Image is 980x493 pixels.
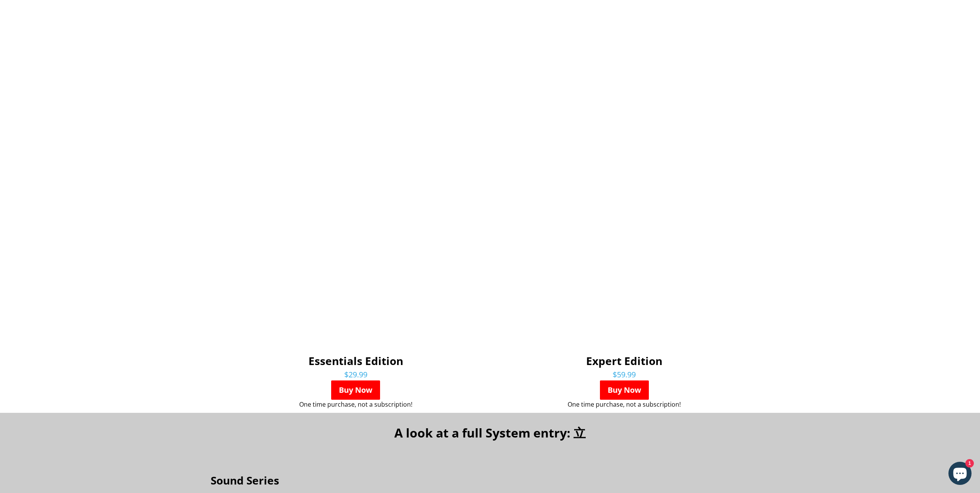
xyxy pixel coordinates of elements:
p: One time purchase, not a subscription! [496,400,753,409]
a: Buy Now [331,380,380,400]
p: One time purchase, not a subscription! [227,400,484,409]
inbox-online-store-chat: Shopify online store chat [946,462,974,487]
h1: Sound Series [19,473,471,488]
span: $29.99 [344,369,367,380]
span: Expert Edition [586,353,662,368]
a: Buy Now [600,380,649,400]
span: Essentials Edition [308,353,403,368]
span: $59.99 [613,369,636,380]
